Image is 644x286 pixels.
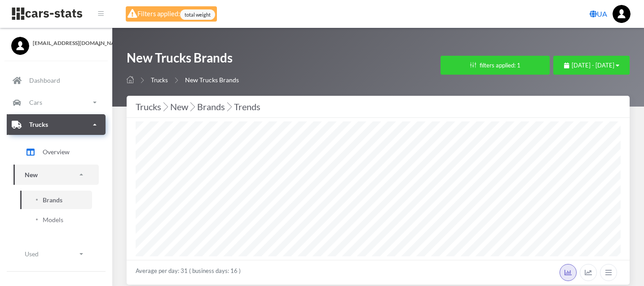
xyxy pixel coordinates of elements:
[127,260,630,285] div: Average per day: 31 ( business days: 16 )
[185,76,239,84] span: New Trucks Brands
[29,75,60,86] p: Dashboard
[151,76,168,84] a: Trucks
[43,147,70,156] span: Overview
[126,6,217,22] div: Filters applied:
[180,9,215,20] span: total weight
[43,195,62,205] span: Brands
[29,97,42,108] p: Cars
[33,39,101,47] span: [EMAIL_ADDRESS][DOMAIN_NAME]
[127,49,239,71] h1: New Trucks Brands
[11,7,83,21] img: navbar brand
[13,244,99,264] a: Used
[11,37,101,47] a: [EMAIL_ADDRESS][DOMAIN_NAME]
[25,248,39,259] p: Used
[441,56,550,75] button: filters applied: 1
[13,165,99,185] a: New
[7,70,106,91] a: Dashboard
[20,191,92,209] a: Brands
[136,99,621,114] div: Trucks New Brands Trends
[43,215,63,224] span: Models
[13,141,99,163] a: Overview
[29,119,48,130] p: Trucks
[25,169,38,180] p: New
[7,114,106,135] a: Trucks
[613,5,631,23] img: ...
[586,5,611,23] a: UA
[20,210,92,229] a: Models
[572,62,614,69] span: [DATE] - [DATE]
[7,92,106,113] a: Cars
[553,56,630,75] button: [DATE] - [DATE]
